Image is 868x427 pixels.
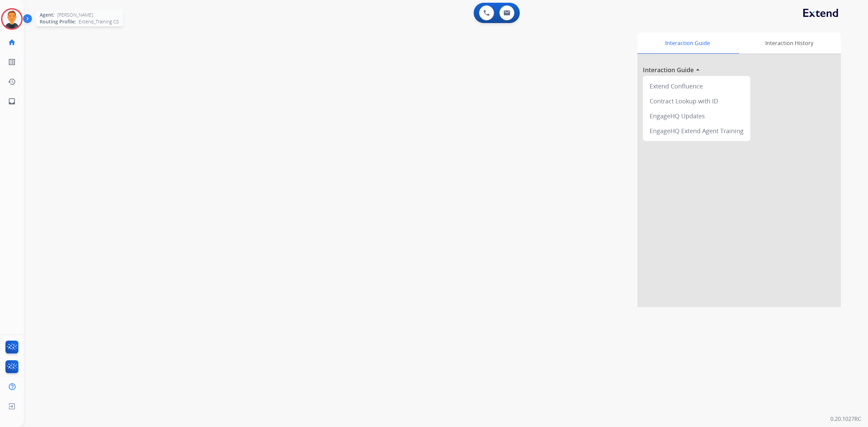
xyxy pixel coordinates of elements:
span: Routing Profile: [40,18,76,25]
div: Contract Lookup with ID [646,94,748,108]
span: [PERSON_NAME] [57,12,93,18]
div: Interaction Guide [637,33,737,54]
div: Interaction History [737,33,841,54]
div: EngageHQ Updates [646,108,748,123]
mat-icon: history [8,78,16,86]
p: 0.20.1027RC [830,415,861,423]
span: Extend_Training CS [79,18,119,25]
img: avatar [2,9,21,28]
span: Agent: [40,12,55,18]
mat-icon: home [8,38,16,46]
div: Extend Confluence [646,79,748,94]
mat-icon: inbox [8,97,16,105]
div: EngageHQ Extend Agent Training [646,123,748,138]
mat-icon: list_alt [8,58,16,66]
